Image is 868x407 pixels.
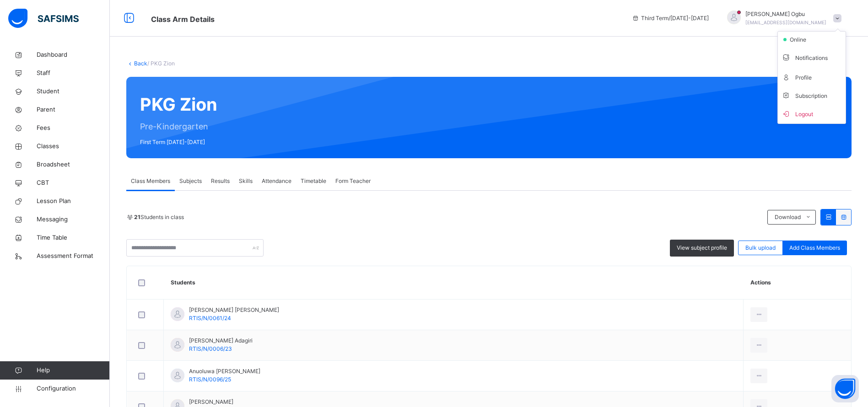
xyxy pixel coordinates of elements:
a: Back [134,60,147,67]
span: Parent [37,105,110,114]
span: Assessment Format [37,252,110,261]
span: Anuoluwa [PERSON_NAME] [189,367,260,375]
span: Time Table [37,233,110,242]
span: Form Teacher [335,177,371,185]
li: dropdown-list-item-text-3 [778,48,846,67]
span: Class Arm Details [151,15,215,24]
th: Actions [744,266,851,300]
span: Fees [37,123,110,133]
span: / PKG Zion [147,60,175,67]
li: dropdown-list-item-null-2 [778,32,846,48]
span: Student [37,87,110,96]
li: dropdown-list-item-null-6 [778,87,846,104]
span: RTIS/N/0061/24 [189,315,231,321]
span: Profile [782,71,842,83]
th: Students [164,266,744,300]
li: dropdown-list-item-buttom-7 [778,104,846,123]
span: Configuration [37,384,109,393]
span: [PERSON_NAME] Ogbu [745,10,826,18]
span: Download [775,213,801,221]
button: Open asap [831,375,859,402]
span: Subscription [782,92,827,99]
span: [EMAIL_ADDRESS][DOMAIN_NAME] [745,20,826,25]
span: Help [37,366,109,375]
span: online [789,36,812,44]
span: Students in class [134,213,184,221]
span: Class Members [131,177,170,185]
span: Skills [239,177,253,185]
li: dropdown-list-item-text-4 [778,67,846,87]
span: Dashboard [37,50,110,59]
span: Messaging [37,215,110,224]
span: Lesson Plan [37,197,110,206]
span: Broadsheet [37,160,110,169]
span: Attendance [262,177,291,185]
span: [PERSON_NAME] Adagiri [189,337,253,345]
span: [PERSON_NAME] [PERSON_NAME] [189,306,279,314]
span: Results [211,177,230,185]
span: Timetable [301,177,326,185]
span: [PERSON_NAME] [189,398,233,406]
span: Classes [37,142,110,151]
img: safsims [8,9,79,28]
span: Logout [782,107,842,120]
span: session/term information [632,14,709,22]
span: RTIS/N/0006/23 [189,345,232,352]
span: Add Class Members [789,244,840,252]
span: Bulk upload [745,244,776,252]
span: Notifications [782,51,842,64]
span: RTIS/N/0096/25 [189,376,231,383]
span: Subjects [179,177,202,185]
span: Staff [37,69,110,78]
b: 21 [134,214,140,220]
div: AnnOgbu [718,10,846,27]
span: CBT [37,178,110,187]
span: View subject profile [677,244,727,252]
